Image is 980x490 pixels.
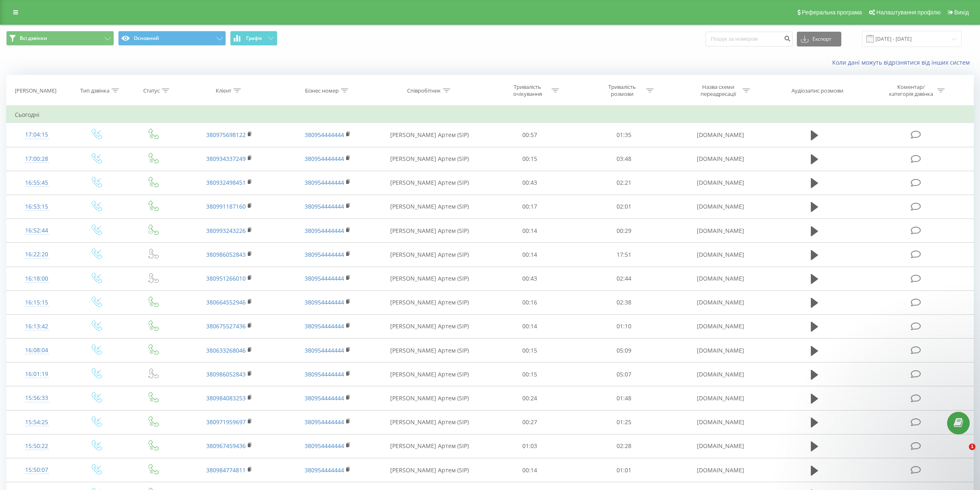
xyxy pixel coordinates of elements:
a: 380954444444 [305,466,344,474]
td: [DOMAIN_NAME] [671,171,770,195]
div: 17:04:15 [15,127,58,143]
td: [DOMAIN_NAME] [671,195,770,218]
td: 00:43 [482,171,577,195]
a: 380954444444 [305,322,344,330]
span: Всі дзвінки [20,35,47,42]
a: 380954444444 [305,251,344,258]
div: Аудіозапис розмови [791,87,843,94]
td: 01:01 [577,458,671,482]
td: 00:17 [482,195,577,218]
a: 380993243226 [206,227,246,235]
a: 380984083253 [206,394,246,402]
td: [PERSON_NAME] Артем (SIP) [377,267,482,290]
td: 01:25 [577,410,671,434]
td: [DOMAIN_NAME] [671,267,770,290]
td: [DOMAIN_NAME] [671,386,770,410]
td: 01:35 [577,123,671,147]
a: Коли дані можуть відрізнятися вiд інших систем [832,58,974,66]
td: [PERSON_NAME] Артем (SIP) [377,243,482,267]
td: 00:57 [482,123,577,147]
div: Клієнт [216,87,231,94]
iframe: Intercom live chat [952,444,972,463]
td: 00:14 [482,219,577,243]
td: 00:15 [482,362,577,386]
button: Графік [230,31,277,46]
td: 00:14 [482,314,577,338]
td: Сьогодні [7,107,974,123]
td: 00:15 [482,339,577,362]
div: 16:01:19 [15,366,58,382]
td: 01:03 [482,434,577,458]
div: 16:53:15 [15,199,58,215]
a: 380633268046 [206,346,246,354]
a: 380954444444 [305,418,344,426]
a: 380986052843 [206,370,246,378]
td: [PERSON_NAME] Артем (SIP) [377,219,482,243]
div: Тривалість очікування [505,84,549,98]
td: [PERSON_NAME] Артем (SIP) [377,410,482,434]
div: 15:56:33 [15,390,58,406]
a: 380984774811 [206,466,246,474]
div: 17:00:28 [15,151,58,167]
div: Назва схеми переадресації [696,84,740,98]
input: Пошук за номером [705,32,793,46]
td: 02:21 [577,171,671,195]
span: Вихід [954,9,969,16]
div: Тип дзвінка [80,87,109,94]
a: 380951266010 [206,274,246,282]
td: 01:48 [577,386,671,410]
div: Співробітник [407,87,441,94]
td: [PERSON_NAME] Артем (SIP) [377,195,482,218]
a: 380675527436 [206,322,246,330]
span: Налаштування профілю [876,9,940,16]
button: Основний [118,31,226,46]
span: Графік [246,35,262,41]
td: 05:09 [577,339,671,362]
td: [PERSON_NAME] Артем (SIP) [377,123,482,147]
td: [DOMAIN_NAME] [671,147,770,171]
td: [PERSON_NAME] Артем (SIP) [377,290,482,314]
td: 02:28 [577,434,671,458]
a: 380954444444 [305,346,344,354]
div: 16:15:15 [15,295,58,311]
td: [PERSON_NAME] Артем (SIP) [377,386,482,410]
a: 380954444444 [305,131,344,139]
a: 380975698122 [206,131,246,139]
td: 00:43 [482,267,577,290]
a: 380954444444 [305,179,344,186]
span: Реферальна програма [802,9,862,16]
div: 16:52:44 [15,223,58,239]
button: Експорт [797,32,841,46]
a: 380954444444 [305,442,344,450]
td: [PERSON_NAME] Артем (SIP) [377,434,482,458]
td: 17:51 [577,243,671,267]
a: 380664552946 [206,298,246,306]
td: 05:07 [577,362,671,386]
td: [DOMAIN_NAME] [671,434,770,458]
td: [DOMAIN_NAME] [671,410,770,434]
td: 00:14 [482,243,577,267]
span: 1 [969,444,975,450]
td: 00:15 [482,147,577,171]
td: 00:27 [482,410,577,434]
a: 380954444444 [305,202,344,210]
td: [PERSON_NAME] Артем (SIP) [377,458,482,482]
a: 380991187160 [206,202,246,210]
div: Тривалість розмови [600,84,644,98]
td: [PERSON_NAME] Артем (SIP) [377,171,482,195]
a: 380954444444 [305,227,344,235]
td: [DOMAIN_NAME] [671,314,770,338]
td: 03:48 [577,147,671,171]
a: 380971959697 [206,418,246,426]
td: [DOMAIN_NAME] [671,339,770,362]
td: 02:01 [577,195,671,218]
td: [PERSON_NAME] Артем (SIP) [377,147,482,171]
a: 380932498451 [206,179,246,186]
div: [PERSON_NAME] [15,87,56,94]
div: 16:55:45 [15,175,58,191]
td: 00:24 [482,386,577,410]
td: 00:29 [577,219,671,243]
a: 380954444444 [305,274,344,282]
div: Коментар/категорія дзвінка [887,84,935,98]
button: Всі дзвінки [6,31,114,46]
